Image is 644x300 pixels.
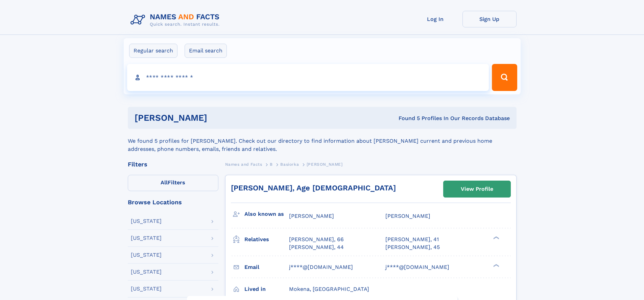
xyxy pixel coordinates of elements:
[127,64,489,91] input: search input
[289,213,334,219] span: [PERSON_NAME]
[128,161,218,167] div: Filters
[131,218,162,224] div: [US_STATE]
[289,236,344,243] a: [PERSON_NAME], 66
[131,269,162,275] div: [US_STATE]
[128,11,225,29] img: Logo Names and Facts
[244,234,289,245] h3: Relatives
[461,181,493,197] div: View Profile
[444,181,510,197] a: View Profile
[462,11,517,27] a: Sign Up
[289,286,369,292] span: Mokena, [GEOGRAPHIC_DATA]
[492,64,517,91] button: Search Button
[161,179,168,186] span: All
[280,160,299,168] a: Basiorka
[270,160,273,168] a: B
[128,129,517,153] div: We found 5 profiles for [PERSON_NAME]. Check out our directory to find information about [PERSON_...
[128,175,218,191] label: Filters
[244,208,289,220] h3: Also known as
[492,236,500,240] div: ❯
[385,244,440,251] a: [PERSON_NAME], 45
[225,160,262,168] a: Names and Facts
[129,44,177,58] label: Regular search
[270,162,273,167] span: B
[131,252,162,258] div: [US_STATE]
[303,115,510,122] div: Found 5 Profiles In Our Records Database
[492,263,500,268] div: ❯
[280,162,299,167] span: Basiorka
[385,213,430,219] span: [PERSON_NAME]
[135,114,303,122] h1: [PERSON_NAME]
[385,236,439,243] a: [PERSON_NAME], 41
[244,283,289,295] h3: Lived in
[307,162,343,167] span: [PERSON_NAME]
[185,44,227,58] label: Email search
[128,199,218,205] div: Browse Locations
[131,235,162,241] div: [US_STATE]
[408,11,462,27] a: Log In
[131,286,162,292] div: [US_STATE]
[244,261,289,273] h3: Email
[289,244,344,251] a: [PERSON_NAME], 44
[231,184,396,192] a: [PERSON_NAME], Age [DEMOGRAPHIC_DATA]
